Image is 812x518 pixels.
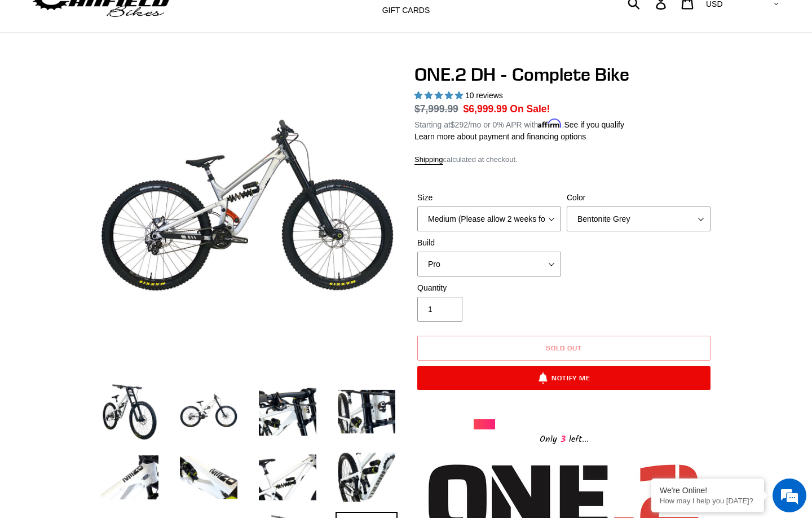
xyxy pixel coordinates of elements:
[546,344,582,352] span: Sold out
[510,102,550,116] span: On Sale!
[257,381,319,443] img: Load image into Gallery viewer, ONE.2 DH - Complete Bike
[178,446,240,508] img: Load image into Gallery viewer, ONE.2 DH - Complete Bike
[99,381,161,443] img: Load image into Gallery viewer, ONE.2 DH - Complete Bike
[185,6,212,33] div: Minimize live chat window
[6,308,215,348] textarea: Type your message and hit 'Enter'
[451,120,468,129] span: $292
[178,381,240,443] img: Load image into Gallery viewer, ONE.2 DH - Complete Bike
[464,103,507,115] span: $6,999.99
[417,336,710,361] button: Sold out
[65,142,156,256] span: We're online!
[474,429,654,447] div: Only left...
[465,91,503,100] span: 10 reviews
[417,237,561,249] label: Build
[377,3,436,18] a: GIFT CARDS
[76,63,206,78] div: Chat with us now
[12,62,29,79] div: Navigation go back
[36,56,64,85] img: d_696896380_company_1647369064580_696896380
[417,366,710,390] button: Notify Me
[417,282,561,294] label: Quantity
[564,120,624,129] a: See if you qualify - Learn more about Affirm Financing (opens in modal)
[414,64,713,85] h1: ONE.2 DH - Complete Bike
[414,103,458,115] s: $7,999.99
[99,446,161,508] img: Load image into Gallery viewer, ONE.2 DH - Complete Bike
[336,381,398,443] img: Load image into Gallery viewer, ONE.2 DH - Complete Bike
[660,497,756,505] p: How may I help you today?
[414,116,624,131] p: Starting at /mo or 0% APR with .
[414,132,586,141] a: Learn more about payment and financing options
[382,6,430,15] span: GIFT CARDS
[336,446,398,508] img: Load image into Gallery viewer, ONE.2 DH - Complete Bike
[417,192,561,204] label: Size
[538,118,562,128] span: Affirm
[414,154,713,165] div: calculated at checkout.
[660,486,756,495] div: We're Online!
[557,432,569,446] span: 3
[257,446,319,508] img: Load image into Gallery viewer, ONE.2 DH - Complete Bike
[414,155,443,165] a: Shipping
[567,192,710,204] label: Color
[414,91,465,100] span: 5.00 stars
